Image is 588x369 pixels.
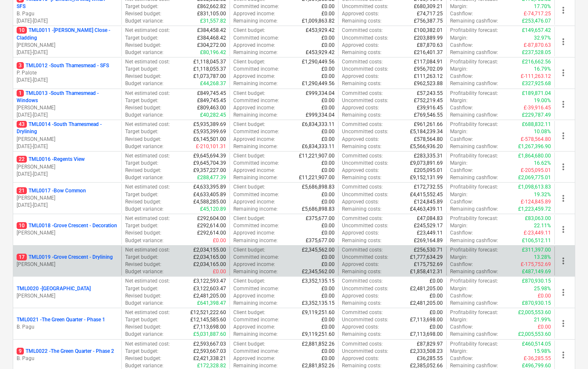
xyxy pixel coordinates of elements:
[17,171,118,178] p: [DATE] - [DATE]
[299,174,335,181] p: £11,221,907.00
[125,73,161,80] p: Revised budget :
[450,97,468,104] p: Margin :
[17,49,118,56] p: [DATE] - [DATE]
[410,206,443,213] p: £4,463,439.11
[125,215,170,222] p: Net estimated cost :
[197,97,226,104] p: £849,745.45
[125,136,161,143] p: Revised budget :
[342,206,381,213] p: Remaining costs :
[193,152,226,160] p: £9,645,694.39
[417,90,443,97] p: £57,243.55
[17,229,118,237] p: [PERSON_NAME]
[450,90,498,97] p: Profitability forecast :
[125,80,163,87] p: Budget variance :
[414,121,443,128] p: £961,261.66
[17,254,113,261] p: TML0019 - Grove Crescent - Drylining
[524,104,551,112] p: £-39,916.45
[522,58,551,66] p: £216,662.56
[450,49,498,56] p: Remaining cashflow :
[17,254,118,268] div: 17TML0019 -Grove Crescent - Drylining[PERSON_NAME]
[306,49,335,56] p: £453,929.42
[233,34,279,42] p: Committed income :
[193,191,226,198] p: £4,633,405.89
[197,34,226,42] p: £384,468.42
[233,136,275,143] p: Approved income :
[410,143,443,150] p: £5,566,936.20
[193,198,226,206] p: £4,588,285.00
[522,80,551,87] p: £327,925.68
[17,285,118,300] div: TML0020 -[GEOGRAPHIC_DATA][PERSON_NAME]
[342,152,383,160] p: Committed costs :
[125,17,163,25] p: Budget variance :
[450,80,498,87] p: Remaining cashflow :
[17,104,118,112] p: [PERSON_NAME]
[125,143,163,150] p: Budget variance :
[450,66,468,73] p: Margin :
[521,136,551,143] p: £-578,564.80
[17,156,27,163] span: 22
[342,49,381,56] p: Remaining costs :
[125,112,163,119] p: Budget variance :
[342,42,379,49] p: Approved costs :
[125,97,158,104] p: Target budget :
[17,187,27,194] span: 21
[17,42,118,49] p: [PERSON_NAME]
[233,198,275,206] p: Approved income :
[17,316,105,323] p: TML0021 - The Green Quarter - Phase 1
[558,5,568,15] span: more_vert
[450,215,498,222] p: Profitability forecast :
[321,167,335,174] p: £0.00
[450,10,473,17] p: Cashflow :
[414,222,443,229] p: £245,529.17
[125,174,163,181] p: Budget variance :
[233,73,275,80] p: Approved income :
[17,292,118,300] p: [PERSON_NAME]
[410,191,443,198] p: £4,415,552.45
[302,80,335,87] p: £1,290,449.56
[321,97,335,104] p: £0.00
[522,27,551,34] p: £149,657.42
[522,90,551,97] p: £189,871.04
[534,191,551,198] p: 19.32%
[233,66,279,73] p: Committed income :
[342,215,383,222] p: Committed costs :
[302,206,335,213] p: £5,686,898.83
[233,112,278,119] p: Remaining income :
[302,183,335,191] p: £5,686,898.83
[450,34,468,42] p: Margin :
[450,222,468,229] p: Margin :
[534,66,551,73] p: 16.79%
[321,229,335,237] p: £0.00
[125,152,170,160] p: Net estimated cost :
[17,156,85,163] p: TML0016 - Regents View
[17,202,118,209] p: [DATE] - [DATE]
[321,198,335,206] p: £0.00
[450,136,473,143] p: Cashflow :
[342,97,388,104] p: Uncommitted costs :
[200,80,226,87] p: £44,268.37
[414,66,443,73] p: £956,702.09
[197,215,226,222] p: £292,604.00
[125,34,158,42] p: Target budget :
[17,17,118,25] p: [DATE] - [DATE]
[17,222,27,229] span: 10
[321,222,335,229] p: £0.00
[522,121,551,128] p: £688,832.11
[450,143,498,150] p: Remaining cashflow :
[125,206,163,213] p: Budget variance :
[17,348,24,355] span: 9
[233,97,279,104] p: Committed income :
[197,222,226,229] p: £292,614.00
[450,112,498,119] p: Remaining cashflow :
[193,73,226,80] p: £1,073,787.00
[306,90,335,97] p: £999,334.04
[197,229,226,237] p: £292,614.00
[417,104,443,112] p: £39,916.45
[17,136,118,143] p: [PERSON_NAME]
[342,73,379,80] p: Approved costs :
[534,3,551,10] p: 17.70%
[558,318,568,329] span: more_vert
[558,37,568,47] span: more_vert
[233,17,278,25] p: Remaining income :
[125,104,161,112] p: Revised budget :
